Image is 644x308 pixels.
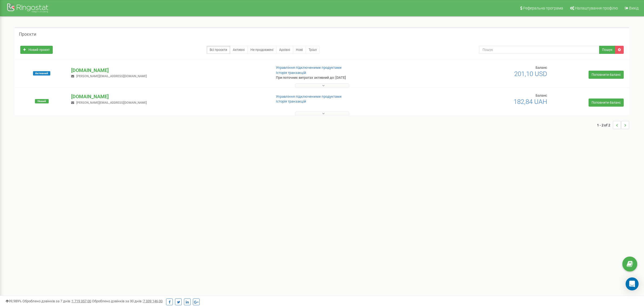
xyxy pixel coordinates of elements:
div: Open Intercom Messenger [626,277,639,290]
span: Реферальна програма [523,6,563,10]
a: Активні [230,46,248,54]
a: Історія транзакцій [276,99,306,103]
a: Тріал [306,46,320,54]
span: 1 - 2 of 2 [597,121,613,129]
span: Новий [35,99,49,103]
a: Поповнити баланс [589,99,624,107]
span: Налаштування профілю [575,6,618,10]
a: Управління підключеними продуктами [276,65,342,70]
span: Баланс [536,93,547,97]
button: Пошук [599,46,615,54]
span: [PERSON_NAME][EMAIL_ADDRESS][DOMAIN_NAME] [76,101,147,104]
span: 99,989% [5,299,22,303]
span: Активний [33,71,50,76]
a: Архівні [276,46,293,54]
p: [DOMAIN_NAME] [71,93,267,100]
span: 182,84 UAH [514,98,547,106]
span: Баланс [536,65,547,70]
u: 7 339 146,00 [143,299,163,303]
span: Оброблено дзвінків за 7 днів : [22,299,91,303]
span: Вихід [629,6,639,10]
p: [DOMAIN_NAME] [71,67,267,74]
a: Нові [293,46,306,54]
input: Пошук [479,46,599,54]
h5: Проєкти [19,32,36,37]
a: Не продовжені [247,46,276,54]
a: Всі проєкти [207,46,230,54]
u: 1 719 357,00 [72,299,91,303]
a: Поповнити баланс [589,71,624,79]
p: При поточних витратах активний до: [DATE] [276,75,421,80]
span: Оброблено дзвінків за 30 днів : [92,299,163,303]
span: 201,10 USD [514,70,547,78]
nav: ... [597,116,629,135]
a: Управління підключеними продуктами [276,94,342,99]
span: [PERSON_NAME][EMAIL_ADDRESS][DOMAIN_NAME] [76,74,147,78]
a: Новий проєкт [20,46,53,54]
a: Історія транзакцій [276,71,306,75]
